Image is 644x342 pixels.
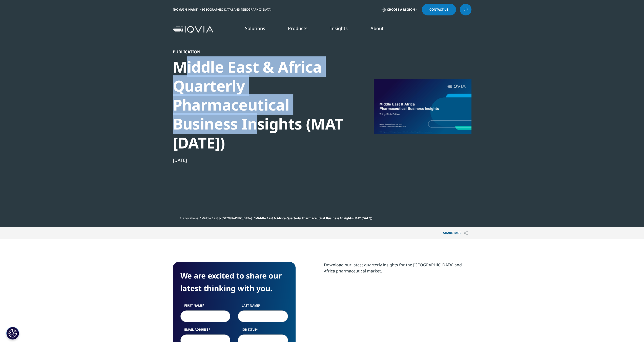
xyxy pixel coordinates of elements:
img: IQVIA Healthcare Information Technology and Pharma Clinical Research Company [173,26,213,33]
a: Locations [185,216,198,220]
div: Publication [173,49,346,54]
div: Middle East & Africa Quarterly Pharmaceutical Business Insights (MAT [DATE]) [173,57,346,152]
a: [DOMAIN_NAME] [173,7,198,12]
span: Middle East & Africa Quarterly Pharmaceutical Business Insights (MAT [DATE]) [255,216,372,220]
button: Cookies Settings [6,327,19,339]
label: Email Address [180,327,231,334]
label: First Name [180,303,231,310]
a: Contact Us [422,4,456,15]
a: Middle East & [GEOGRAPHIC_DATA] [201,216,252,220]
button: Share PAGEShare PAGE [439,227,471,239]
label: Last Name [238,303,288,310]
p: Share PAGE [439,227,471,239]
a: Products [288,25,307,31]
nav: Primary [215,18,471,41]
h4: We are excited to share our latest thinking with you. [180,269,288,295]
div: [DATE] [173,157,346,163]
a: Solutions [245,25,265,31]
a: About [370,25,384,31]
p: Download our latest quarterly insights for the [GEOGRAPHIC_DATA] and Africa pharmaceutical market. [324,262,471,278]
a: Insights [330,25,348,31]
span: Contact Us [429,8,448,11]
span: Choose a Region [387,8,415,12]
div: [GEOGRAPHIC_DATA] and [GEOGRAPHIC_DATA] [202,8,274,12]
img: Share PAGE [464,231,468,235]
label: Job Title [238,327,288,334]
